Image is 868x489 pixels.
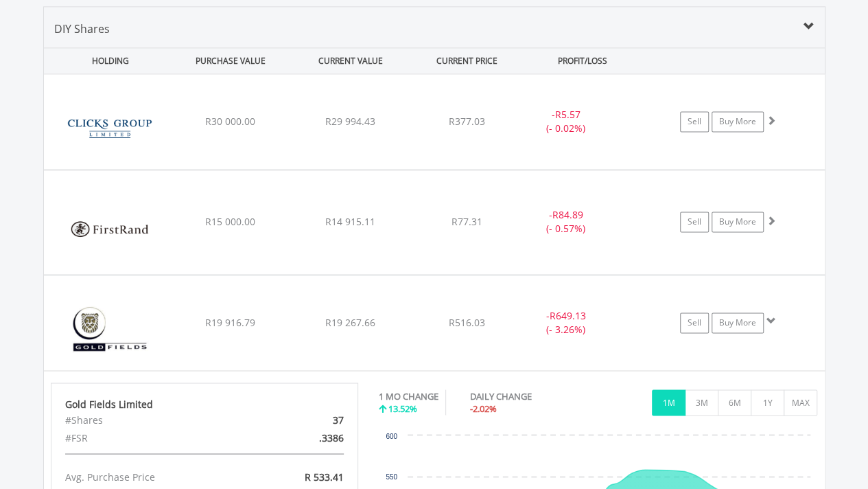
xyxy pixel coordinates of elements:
span: R15 000.00 [205,215,255,228]
span: R516.03 [449,316,485,329]
div: CURRENT PRICE [412,48,521,73]
span: R 533.41 [305,470,344,483]
a: Buy More [712,312,764,333]
span: R649.13 [550,309,586,322]
a: Sell [680,212,709,232]
div: Gold Fields Limited [65,397,344,411]
button: 6M [718,389,751,416]
span: R19 916.79 [205,316,255,329]
span: 13.52% [388,402,417,414]
div: - (- 0.57%) [515,208,618,236]
img: EQU.ZA.CLS.png [51,91,169,166]
span: R5.57 [555,108,580,121]
div: #FSR [55,429,255,446]
div: #Shares [55,411,255,429]
div: - (- 3.26%) [515,309,618,337]
button: 1M [652,389,685,416]
div: PROFIT/LOSS [524,48,642,73]
span: R14 915.11 [325,215,375,228]
img: EQU.ZA.GFI.png [51,293,169,367]
div: Avg. Purchase Price [55,468,255,486]
span: R29 994.43 [325,115,375,128]
div: HOLDING [45,48,169,73]
div: .3386 [254,429,353,446]
div: - (- 0.02%) [515,108,618,135]
div: 1 MO CHANGE [379,389,438,402]
span: DIY Shares [54,21,110,36]
span: R377.03 [449,115,485,128]
a: Buy More [712,111,764,132]
div: DAILY CHANGE [470,389,580,402]
span: -2.02% [470,402,497,414]
span: R77.31 [451,215,482,228]
a: Buy More [712,212,764,232]
div: PURCHASE VALUE [172,48,290,73]
a: Sell [680,312,709,333]
text: 600 [386,432,397,440]
text: 550 [386,473,397,480]
a: Sell [680,111,709,132]
span: R84.89 [552,208,583,221]
img: EQU.ZA.FSR.png [51,187,169,270]
div: CURRENT VALUE [292,48,410,73]
button: MAX [784,389,817,416]
div: 37 [254,411,353,429]
button: 1Y [751,389,784,416]
span: R19 267.66 [325,316,375,329]
span: R30 000.00 [205,115,255,128]
button: 3M [685,389,718,416]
